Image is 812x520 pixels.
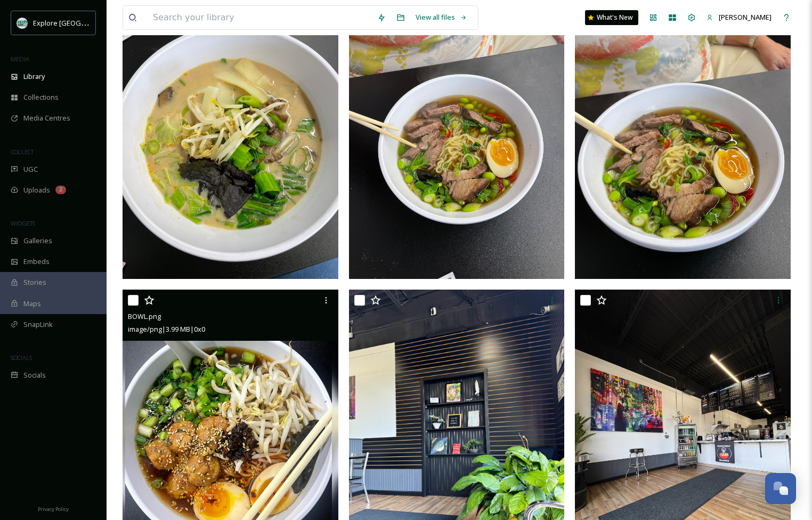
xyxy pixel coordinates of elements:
span: BOWL.png [128,311,161,321]
span: MEDIA [11,55,29,63]
span: Maps [23,299,41,309]
span: Socials [23,370,46,380]
span: Privacy Policy [38,506,69,513]
span: Media Centres [23,113,70,123]
button: Open Chat [765,473,796,504]
span: Uploads [23,185,50,195]
div: 2 [55,186,66,194]
img: 67e7af72-b6c8-455a-acf8-98e6fe1b68aa.avif [17,18,28,28]
span: Stories [23,277,46,287]
span: Explore [GEOGRAPHIC_DATA][PERSON_NAME] [33,18,180,28]
a: [PERSON_NAME] [701,7,777,28]
span: COLLECT [11,148,34,156]
a: What's New [585,10,638,25]
a: View all files [410,7,473,28]
span: WIDGETS [11,219,35,227]
input: Search your library [148,6,372,29]
a: Privacy Policy [38,502,69,515]
span: image/png | 3.99 MB | 0 x 0 [128,324,205,334]
span: Embeds [23,257,50,267]
span: UGC [23,164,38,174]
span: Collections [23,92,59,102]
span: SOCIALS [11,354,32,362]
span: SnapLink [23,319,53,330]
span: Galleries [23,236,52,246]
span: Library [23,71,45,82]
span: [PERSON_NAME] [719,12,772,22]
